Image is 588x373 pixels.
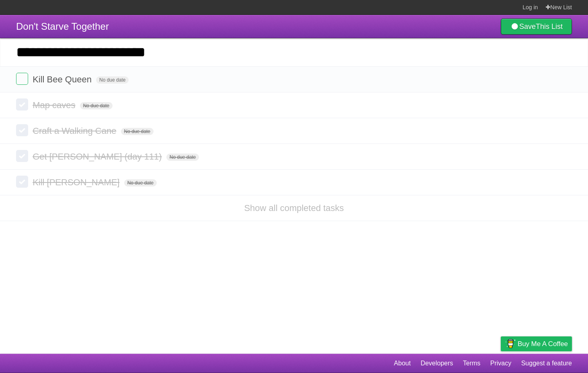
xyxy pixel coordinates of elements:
[16,150,28,162] label: Done
[536,23,563,31] b: This List
[96,76,129,84] span: No due date
[420,356,453,371] a: Developers
[244,203,344,213] a: Show all completed tasks
[501,336,572,351] a: Buy me a coffee
[16,124,28,136] label: Done
[521,356,572,371] a: Suggest a feature
[33,126,118,136] span: Craft a Walking Cane
[16,21,109,32] span: Don't Starve Together
[33,152,164,162] span: Get [PERSON_NAME] (day 111)
[124,179,157,186] span: No due date
[33,100,77,110] span: Map caves
[394,356,411,371] a: About
[166,154,199,161] span: No due date
[501,18,572,35] a: SaveThis List
[505,337,516,350] img: Buy me a coffee
[518,337,568,351] span: Buy me a coffee
[16,176,28,188] label: Done
[463,356,481,371] a: Terms
[16,73,28,85] label: Done
[490,356,511,371] a: Privacy
[80,102,113,109] span: No due date
[121,128,154,135] span: No due date
[33,74,94,84] span: Kill Bee Queen
[16,98,28,111] label: Done
[33,177,121,187] span: Kill [PERSON_NAME]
